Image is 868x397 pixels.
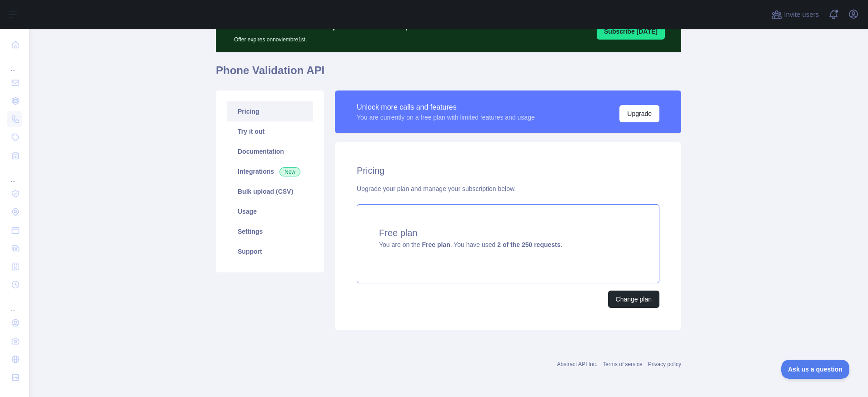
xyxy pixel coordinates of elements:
[7,55,22,73] div: ...
[227,101,313,121] a: Pricing
[608,291,659,308] button: Change plan
[557,361,598,367] a: Abstract API Inc.
[7,295,22,313] div: ...
[216,63,681,85] h1: Phone Validation API
[227,121,313,141] a: Try it out
[279,167,300,176] span: New
[357,102,535,113] div: Unlock more calls and features
[357,113,535,122] div: You are currently on a free plan with limited features and usage
[603,361,642,367] a: Terms of service
[781,360,850,379] iframe: Toggle Customer Support
[227,201,313,221] a: Usage
[227,141,313,161] a: Documentation
[357,164,659,177] h2: Pricing
[227,221,313,241] a: Settings
[379,241,562,248] span: You are on the . You have used .
[227,241,313,261] a: Support
[619,105,659,122] button: Upgrade
[227,181,313,201] a: Bulk upload (CSV)
[234,32,484,43] p: Offer expires on noviembre 1st.
[597,23,665,40] button: Subscribe [DATE]
[784,10,819,20] span: Invite users
[7,166,22,184] div: ...
[648,361,681,367] a: Privacy policy
[357,184,659,193] div: Upgrade your plan and manage your subscription below.
[227,161,313,181] a: Integrations New
[497,241,560,248] strong: 2 of the 250 requests
[379,226,637,239] h4: Free plan
[422,241,450,248] strong: Free plan
[769,7,821,22] button: Invite users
